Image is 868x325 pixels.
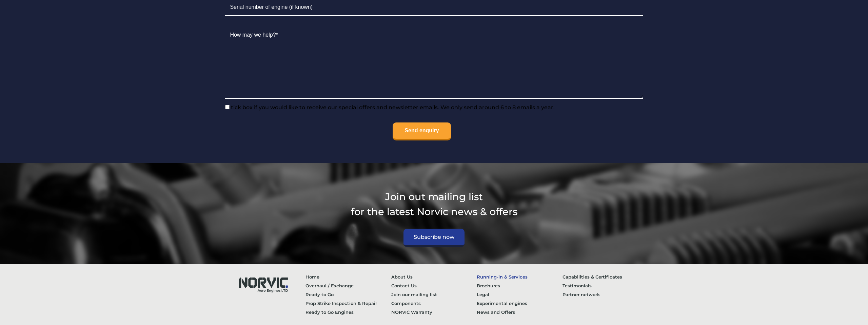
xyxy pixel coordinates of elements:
a: Overhaul / Exchange [305,281,391,290]
a: Join our mailing list [391,290,477,299]
a: Prop Strike Inspection & Repair [305,299,391,308]
a: News and Offers [477,308,563,317]
img: Norvic Aero Engines logo [232,272,293,295]
a: Home [305,272,391,281]
span: tick box if you would like to receive our special offers and newsletter emails. We only send arou... [230,104,555,111]
a: Experimental engines [477,299,563,308]
a: Brochures [477,281,563,290]
a: Subscribe now [403,229,465,247]
a: About Us [391,272,477,281]
a: Partner network [563,290,648,299]
a: Ready to Go [305,290,391,299]
a: Running-in & Services [477,272,563,281]
a: NORVIC Warranty [391,308,477,317]
a: Ready to Go Engines [305,308,391,317]
p: Join out mailing list for the latest Norvic news & offers [220,189,648,218]
a: Legal [477,290,563,299]
input: tick box if you would like to receive our special offers and newsletter emails. We only send arou... [225,105,230,109]
input: Send enquiry [393,122,451,140]
a: Capabilities & Certificates [563,272,648,281]
a: Testimonials [563,281,648,290]
a: Contact Us [391,281,477,290]
a: Components [391,299,477,308]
